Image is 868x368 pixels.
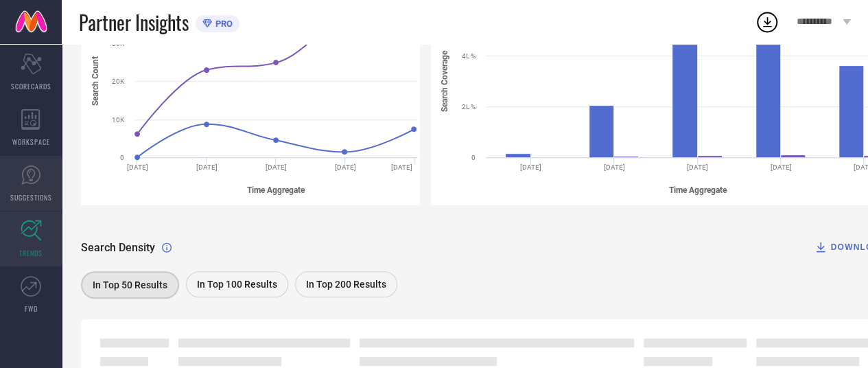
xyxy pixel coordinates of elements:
text: [DATE] [334,163,355,171]
tspan: Time Aggregate [247,185,305,195]
span: Search Density [81,241,155,254]
text: [DATE] [196,163,218,171]
text: 20K [112,78,125,85]
span: PRO [212,19,233,29]
text: [DATE] [127,163,148,171]
tspan: Search Count [91,56,100,106]
text: 0 [120,154,124,161]
span: In Top 100 Results [197,279,277,290]
span: In Top 50 Results [93,279,167,290]
tspan: Search Coverage [441,50,450,112]
text: [DATE] [604,163,625,171]
span: Partner Insights [79,8,189,36]
text: 0 [471,154,476,161]
text: [DATE] [687,163,708,171]
span: TRENDS [19,248,43,258]
tspan: Time Aggregate [669,185,727,195]
span: SCORECARDS [11,81,51,91]
text: [DATE] [391,163,412,171]
text: 10K [112,116,125,124]
span: SUGGESTIONS [10,192,52,203]
span: In Top 200 Results [306,279,386,290]
text: 2L % [462,103,476,111]
div: Open download list [755,10,779,34]
span: FWD [25,303,38,314]
text: [DATE] [771,163,792,171]
text: [DATE] [266,163,287,171]
span: WORKSPACE [12,137,50,147]
text: [DATE] [520,163,541,171]
text: 4L % [462,52,476,60]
